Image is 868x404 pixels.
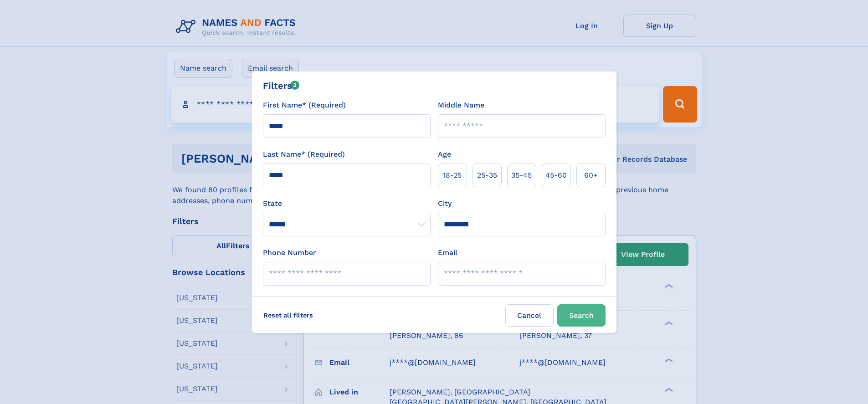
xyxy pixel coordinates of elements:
label: State [263,198,431,209]
span: 25‑35 [477,170,497,181]
label: First Name* (Required) [263,100,346,111]
label: Email [438,247,457,258]
span: 60+ [584,170,598,181]
button: Search [557,304,606,327]
label: Age [438,149,451,160]
label: City [438,198,452,209]
label: Last Name* (Required) [263,149,345,160]
label: Reset all filters [257,304,319,326]
span: 35‑45 [511,170,532,181]
label: Cancel [505,304,554,327]
span: 45‑60 [545,170,567,181]
label: Middle Name [438,100,484,111]
div: Filters [263,79,300,92]
label: Phone Number [263,247,316,258]
span: 18‑25 [443,170,462,181]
